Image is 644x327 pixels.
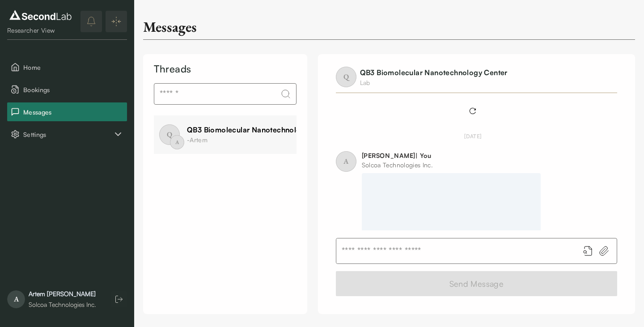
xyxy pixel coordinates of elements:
[29,300,96,309] div: Solcoa Technologies Inc.
[111,291,127,307] button: Log out
[187,124,335,135] div: QB3 Biomolecular Nanotechnology Center
[360,68,508,77] a: QB3 Biomolecular Nanotechnology Center
[336,67,356,87] span: Q
[159,124,180,145] span: Q
[80,11,102,32] button: notifications
[7,102,127,121] button: Messages
[7,290,25,308] span: A
[23,63,123,72] span: Home
[336,151,356,172] span: A
[362,160,541,170] div: Solcoa Technologies Inc.
[143,18,197,36] div: Messages
[29,289,96,298] div: Artem [PERSON_NAME]
[187,135,232,144] div: -Artem
[7,125,127,144] button: Settings
[106,11,127,32] button: Expand/Collapse sidebar
[23,107,123,117] span: Messages
[7,8,74,22] img: logo
[23,130,113,139] span: Settings
[7,80,127,99] button: Bookings
[170,135,184,149] span: A
[362,151,541,160] div: [PERSON_NAME] | You
[7,58,127,76] button: Home
[336,132,610,140] div: [DATE]
[154,61,297,76] div: Threads
[583,246,593,256] button: Add booking
[7,26,74,35] div: Researcher View
[7,125,127,144] div: Settings sub items
[23,85,123,94] span: Bookings
[360,78,508,87] div: Lab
